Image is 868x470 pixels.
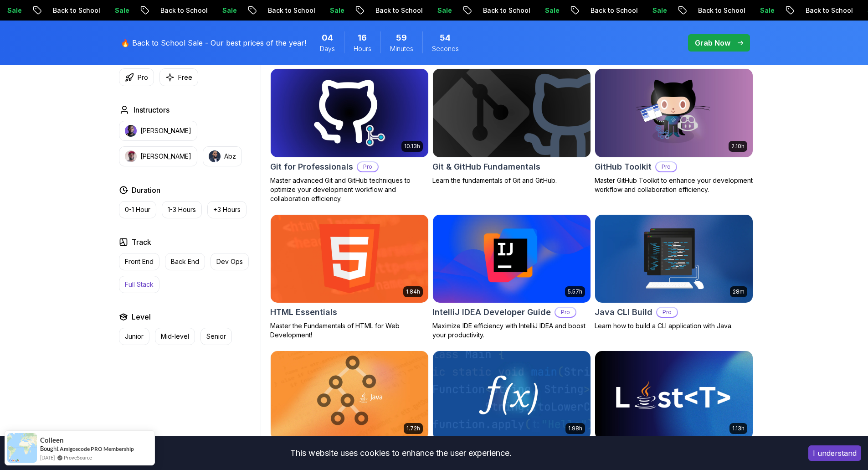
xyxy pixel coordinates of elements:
[125,150,137,162] img: instructor img
[432,176,591,185] p: Learn the fundamentals of Git and GitHub.
[396,31,407,44] span: 59 Minutes
[161,332,189,341] p: Mid-level
[213,205,241,214] p: +3 Hours
[657,308,677,317] p: Pro
[98,6,160,15] p: Back to School
[354,44,371,53] span: Hours
[440,31,451,44] span: 54 Seconds
[203,146,242,166] button: instructor imgAbz
[159,68,198,86] button: Free
[119,328,149,345] button: Junior
[125,280,154,289] p: Full Stack
[695,37,730,48] p: Grab Now
[358,162,378,171] p: Pro
[168,205,196,214] p: 1-3 Hours
[207,201,247,218] button: +3 Hours
[432,44,459,53] span: Seconds
[656,162,676,171] p: Pro
[134,104,169,115] h2: Instructors
[270,321,429,340] p: Master the Fundamentals of HTML for Web Development!
[555,308,575,317] p: Pro
[206,6,268,15] p: Back to School
[433,215,591,303] img: IntelliJ IDEA Developer Guide card
[322,31,333,44] span: 4 Days
[271,69,428,157] img: Git for Professionals card
[432,68,591,185] a: Git & GitHub Fundamentals cardGit & GitHub FundamentalsLearn the fundamentals of Git and GitHub.
[132,311,151,322] h2: Level
[40,436,64,444] span: Colleen
[165,253,205,270] button: Back End
[358,31,367,44] span: 16 Hours
[421,6,483,15] p: Back to School
[320,44,335,53] span: Days
[40,445,59,452] span: Bought
[162,201,202,218] button: 1-3 Hours
[404,143,420,150] p: 10.13h
[732,425,745,432] p: 1.13h
[138,73,148,82] p: Pro
[209,150,221,162] img: instructor img
[595,306,652,319] h2: Java CLI Build
[595,68,753,194] a: GitHub Toolkit card2.10hGitHub ToolkitProMaster GitHub Toolkit to enhance your development workfl...
[568,425,582,432] p: 1.98h
[270,68,429,203] a: Git for Professionals card10.13hGit for ProfessionalsProMaster advanced Git and GitHub techniques...
[529,6,591,15] p: Back to School
[432,214,591,340] a: IntelliJ IDEA Developer Guide card5.57hIntelliJ IDEA Developer GuideProMaximize IDE efficiency wi...
[121,37,306,48] p: 🔥 Back to School Sale - Our best prices of the year!
[178,73,192,82] p: Free
[595,214,753,331] a: Java CLI Build card28mJava CLI BuildProLearn how to build a CLI application with Java.
[433,69,591,157] img: Git & GitHub Fundamentals card
[595,321,753,331] p: Learn how to build a CLI application with Java.
[271,215,428,303] img: HTML Essentials card
[808,445,861,461] button: Accept cookies
[432,160,540,173] h2: Git & GitHub Fundamentals
[636,6,698,15] p: Back to School
[132,237,151,248] h2: Track
[731,143,745,150] p: 2.10h
[698,6,727,15] p: Sale
[206,332,226,341] p: Senior
[211,253,249,270] button: Dev Ops
[155,328,195,345] button: Mid-level
[806,6,835,15] p: Sale
[591,6,620,15] p: Sale
[270,306,337,319] h2: HTML Essentials
[171,257,199,266] p: Back End
[406,288,420,295] p: 1.84h
[64,454,92,461] a: ProveSource
[60,445,134,452] a: Amigoscode PRO Membership
[595,160,652,173] h2: GitHub Toolkit
[433,351,591,439] img: Java Functional Interfaces card
[432,306,551,319] h2: IntelliJ IDEA Developer Guide
[271,351,428,439] img: Java Data Structures card
[132,185,160,196] h2: Duration
[140,126,191,135] p: [PERSON_NAME]
[744,6,806,15] p: Back to School
[224,152,236,161] p: Abz
[125,205,150,214] p: 0-1 Hour
[595,176,753,194] p: Master GitHub Toolkit to enhance your development workflow and collaboration efficiency.
[733,288,745,295] p: 28m
[7,443,795,463] div: This website uses cookies to enhance the user experience.
[125,125,137,137] img: instructor img
[125,257,154,266] p: Front End
[200,328,232,345] button: Senior
[53,6,82,15] p: Sale
[406,425,420,432] p: 1.72h
[119,146,197,166] button: instructor img[PERSON_NAME]
[595,351,753,439] img: Java Generics card
[270,176,429,203] p: Master advanced Git and GitHub techniques to optimize your development workflow and collaboration...
[595,69,753,157] img: GitHub Toolkit card
[270,214,429,340] a: HTML Essentials card1.84hHTML EssentialsMaster the Fundamentals of HTML for Web Development!
[119,201,156,218] button: 0-1 Hour
[595,215,753,303] img: Java CLI Build card
[119,68,154,86] button: Pro
[432,321,591,340] p: Maximize IDE efficiency with IntelliJ IDEA and boost your productivity.
[125,332,144,341] p: Junior
[216,257,243,266] p: Dev Ops
[160,6,190,15] p: Sale
[268,6,297,15] p: Sale
[119,253,159,270] button: Front End
[375,6,405,15] p: Sale
[568,288,582,295] p: 5.57h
